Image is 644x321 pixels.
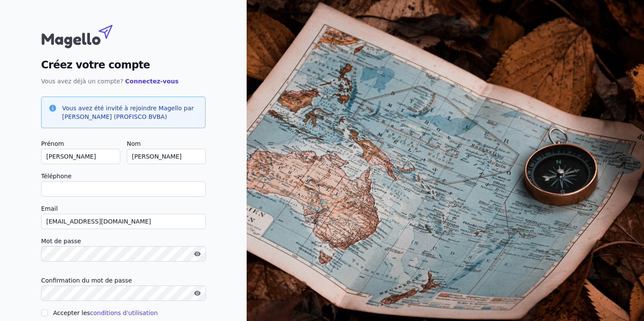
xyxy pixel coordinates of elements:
[127,138,206,149] label: Nom
[53,309,158,316] label: Accepter les
[41,275,206,286] label: Confirmation du mot de passe
[41,57,206,73] h2: Créez votre compte
[41,171,206,181] label: Téléphone
[125,78,179,85] a: Connectez-vous
[41,76,206,86] p: Vous avez déjà un compte?
[41,203,206,214] label: Email
[41,21,131,50] img: Magello
[41,138,120,149] label: Prénom
[62,104,198,121] h3: Vous avez été invité à rejoindre Magello par [PERSON_NAME] (PROFISCO BVBA)
[90,309,158,316] a: conditions d'utilisation
[41,236,206,246] label: Mot de passe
